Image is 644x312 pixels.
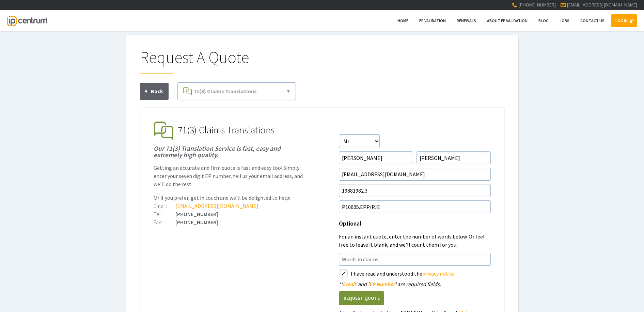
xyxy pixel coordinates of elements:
[154,203,175,209] div: Email:
[154,219,175,225] div: Fax:
[397,18,408,23] span: Home
[339,281,491,287] div: ' ' and ' ' are required fields.
[194,88,257,95] span: 71(3) Claims Translations
[339,200,491,213] input: Your Reference
[419,18,446,23] span: EP Validation
[580,18,604,23] span: Contact Us
[140,49,504,74] h1: Request A Quote
[154,211,175,217] div: Tel:
[457,18,476,23] span: Renewals
[343,281,356,288] span: Email
[339,253,491,266] input: Words in claims
[154,145,305,158] h1: Our 71(3) Translation Service is fast, easy and extremely high quality.
[7,10,47,31] a: IP Centrum
[538,18,549,23] span: Blog
[483,14,532,27] a: About EP Validation
[175,202,258,209] a: [EMAIL_ADDRESS][DOMAIN_NAME]
[154,211,305,217] div: [PHONE_NUMBER]
[555,14,574,27] a: Jobs
[452,14,481,27] a: Renewals
[154,219,305,225] div: [PHONE_NUMBER]
[415,14,450,27] a: EP Validation
[154,194,305,202] p: Or if you prefer, get in touch and we'll be delighted to help:
[339,269,348,278] label: styled-checkbox
[487,18,528,23] span: About EP Validation
[417,151,491,164] input: Surname
[339,221,491,227] h1: Optional:
[534,14,553,27] a: Blog
[178,124,274,136] span: 71(3) Claims Translations
[339,184,491,197] input: EP Number
[339,232,491,249] p: For an instant quote, enter the number of words below. Or feel free to leave it blank, and we'll ...
[154,164,305,188] p: Getting an accurate and firm quote is fast and easy too! Simply enter your seven digit EP number,...
[369,281,395,288] span: EP Number
[339,168,491,181] input: Email
[151,88,163,95] span: Back
[422,270,455,277] a: privacy notice
[611,14,637,27] a: LOG IN
[567,2,637,8] a: [EMAIL_ADDRESS][DOMAIN_NAME]
[518,2,556,8] span: [PHONE_NUMBER]
[351,269,491,278] label: I have read and understood the
[576,14,609,27] a: Contact Us
[560,18,569,23] span: Jobs
[339,291,384,305] button: Request Quote
[339,151,413,164] input: First Name
[180,85,293,97] a: 71(3) Claims Translations
[140,83,169,100] a: Back
[393,14,413,27] a: Home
